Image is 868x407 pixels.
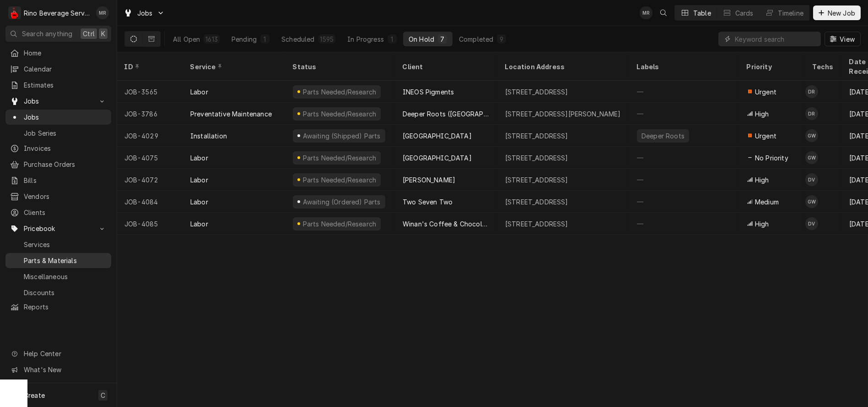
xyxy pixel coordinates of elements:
[302,87,377,97] div: Parts Needed/Research
[5,77,111,93] a: Estimates
[825,32,861,46] button: View
[190,62,276,71] div: Service
[813,62,835,71] div: Techs
[24,159,107,169] span: Purchase Orders
[302,131,381,141] div: Awaiting (Shipped) Parts
[5,237,111,252] a: Services
[24,96,93,106] span: Jobs
[24,224,93,233] span: Pricebook
[190,109,272,119] div: Preventative Maintenance
[117,81,183,103] div: JOB-3565
[302,175,377,185] div: Parts Needed/Research
[190,131,227,141] div: Installation
[805,195,818,208] div: GW
[24,208,107,217] span: Clients
[505,197,568,207] div: [STREET_ADDRESS]
[347,34,384,44] div: In Progress
[505,219,568,229] div: [STREET_ADDRESS]
[805,129,818,142] div: GW
[805,173,818,186] div: DV
[302,219,377,229] div: Parts Needed/Research
[8,6,21,19] div: Rino Beverage Service's Avatar
[755,197,779,207] span: Medium
[5,269,111,284] a: Miscellaneous
[403,197,453,207] div: Two Seven Two
[693,8,711,18] div: Table
[117,103,183,125] div: JOB-3786
[190,153,208,163] div: Labor
[755,131,776,141] span: Urgent
[120,5,168,21] a: Go to Jobs
[232,34,257,44] div: Pending
[173,34,200,44] div: All Open
[805,107,818,120] div: DR
[24,80,107,90] span: Estimates
[24,256,107,265] span: Parts & Materials
[630,147,739,169] div: —
[5,93,111,109] a: Go to Jobs
[735,32,816,46] input: Keyword search
[826,8,857,18] span: New Job
[505,175,568,185] div: [STREET_ADDRESS]
[5,299,111,314] a: Reports
[24,365,106,374] span: What's New
[755,175,769,185] span: High
[805,195,818,208] div: Graham Wick's Avatar
[505,153,568,163] div: [STREET_ADDRESS]
[640,6,652,19] div: MR
[190,175,208,185] div: Labor
[805,173,818,186] div: Dane Vagedes's Avatar
[5,61,111,77] a: Calendar
[5,205,111,220] a: Clients
[640,6,652,19] div: Melissa Rinehart's Avatar
[389,34,395,44] div: 1
[641,131,685,141] div: Deeper Roots
[24,8,91,18] div: Rino Beverage Service
[24,288,107,297] span: Discounts
[137,8,153,18] span: Jobs
[5,221,111,236] a: Go to Pricebook
[24,240,107,249] span: Services
[630,81,739,103] div: —
[96,6,109,19] div: Melissa Rinehart's Avatar
[805,217,818,230] div: Dane Vagedes's Avatar
[24,64,107,74] span: Calendar
[117,191,183,213] div: JOB-4084
[409,34,434,44] div: On Hold
[805,151,818,164] div: GW
[813,5,861,20] button: New Job
[403,131,472,141] div: [GEOGRAPHIC_DATA]
[630,213,739,235] div: —
[755,153,788,163] span: No Priority
[5,173,111,188] a: Bills
[124,62,174,71] div: ID
[302,197,381,207] div: Awaiting (Ordered) Parts
[24,112,107,122] span: Jobs
[5,141,111,156] a: Invoices
[83,29,95,38] span: Ctrl
[805,217,818,230] div: DV
[805,151,818,164] div: Graham Wick's Avatar
[5,45,111,60] a: Home
[630,103,739,125] div: —
[262,34,268,44] div: 1
[805,107,818,120] div: Damon Rinehart's Avatar
[440,34,445,44] div: 7
[24,176,107,185] span: Bills
[302,109,377,119] div: Parts Needed/Research
[403,87,454,97] div: INEOS Pigments
[96,6,109,19] div: MR
[22,29,72,38] span: Search anything
[117,169,183,191] div: JOB-4072
[24,272,107,281] span: Miscellaneous
[5,26,111,42] button: Search anythingCtrlK
[101,29,105,38] span: K
[5,189,111,204] a: Vendors
[101,390,105,400] span: C
[403,219,491,229] div: Winan's Coffee & Chocolate ([GEOGRAPHIC_DATA])
[117,213,183,235] div: JOB-4085
[656,5,671,20] button: Open search
[293,62,386,71] div: Status
[838,34,857,44] span: View
[403,62,489,71] div: Client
